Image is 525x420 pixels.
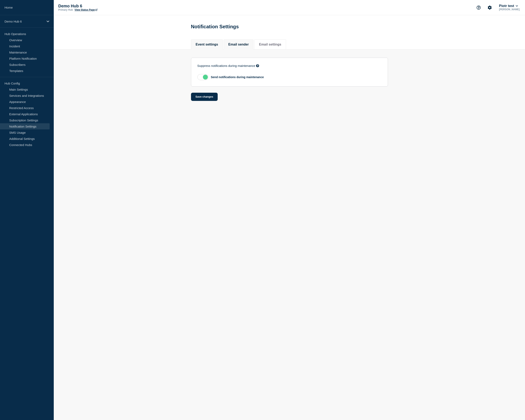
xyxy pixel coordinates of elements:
button: Email sender [228,43,249,46]
button: Save changes [191,93,218,101]
a: View Status Page [74,8,97,11]
button: Email settings [259,43,281,46]
button: Piotr test [498,4,519,8]
p: [PERSON_NAME] [498,8,520,11]
p: Demo Hub 6 [5,20,44,23]
button: Account settings [485,3,494,12]
p: Suppress notifications during maintenance [197,64,382,67]
h1: Notification Settings [191,24,239,30]
div: Send notifications during maintenance [211,75,264,79]
p: Primary Hub [58,8,73,11]
p: Demo Hub 6 [58,4,140,8]
button: Support [474,3,483,12]
button: Event settings [196,43,218,46]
